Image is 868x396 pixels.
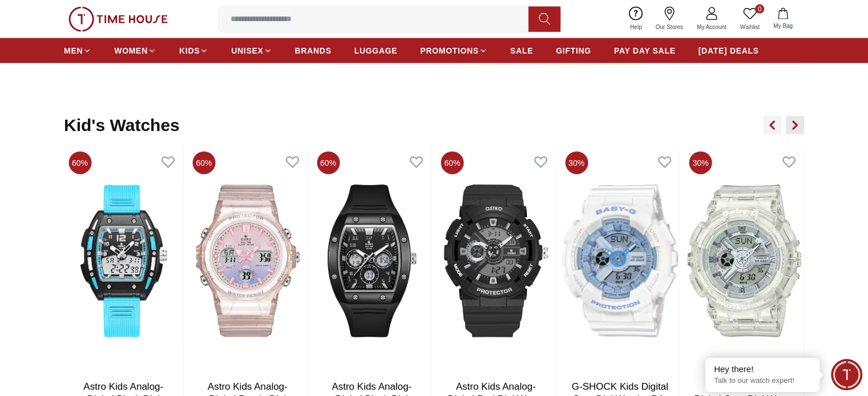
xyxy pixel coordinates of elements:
[714,376,811,386] p: Talk to our watch expert!
[733,5,766,34] a: 0Wishlist
[354,45,398,56] span: LUGGAGE
[68,7,168,32] img: ...
[692,23,731,31] span: My Account
[651,23,688,31] span: Our Stores
[312,147,431,375] img: Astro Kids Analog-Digital Black Dial Watch - A24806-PPBB
[114,40,156,61] a: WOMEN
[649,5,690,34] a: Our Stores
[193,152,216,174] span: 60%
[614,45,676,56] span: PAY DAY SALE
[831,359,862,390] div: Chat Widget
[623,5,649,34] a: Help
[64,45,83,56] span: MEN
[685,147,804,375] img: G-SHOCK Kids's Digital Grey Dial Watch - BA-110CR-7A
[769,22,797,30] span: My Bag
[625,23,647,31] span: Help
[766,6,800,32] button: My Bag
[510,45,533,56] span: SALE
[560,147,680,375] img: G-SHOCK Kids Digital Grey Dial Watch - BA-110XBE-7ADR
[68,152,91,174] span: 60%
[179,40,208,61] a: KIDS
[64,147,183,375] img: Astro Kids Analog-Digital Black Dial Watch - A24804-PPNB
[565,152,588,174] span: 30%
[179,45,200,56] span: KIDS
[295,40,332,61] a: BRANDS
[556,45,591,56] span: GIFTING
[420,45,479,56] span: PROMOTIONS
[420,40,487,61] a: PROMOTIONS
[317,152,340,174] span: 60%
[231,45,263,56] span: UNISEX
[441,152,464,174] span: 60%
[699,40,759,61] a: [DATE] DEALS
[510,40,533,61] a: SALE
[689,152,712,174] span: 30%
[354,40,398,61] a: LUGGAGE
[556,40,591,61] a: GIFTING
[736,23,764,31] span: Wishlist
[231,40,272,61] a: UNISEX
[295,45,332,56] span: BRANDS
[699,45,759,56] span: [DATE] DEALS
[614,40,676,61] a: PAY DAY SALE
[114,45,148,56] span: WOMEN
[714,364,811,375] div: Hey there!
[64,115,180,136] h2: Kid's Watches
[64,40,91,61] a: MEN
[755,5,764,14] span: 0
[437,147,556,375] img: Astro Kids Analog-Digital Red Dial Watch - A24807-PPBBR
[188,147,308,375] img: Astro Kids Analog-Digital Purple Dial Watch - A24805-PPPP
